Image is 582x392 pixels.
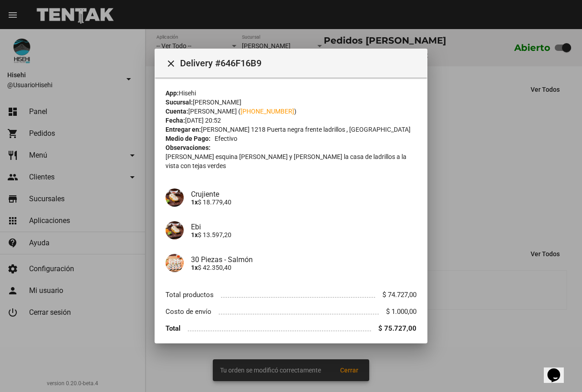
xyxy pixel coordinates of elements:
[191,198,198,206] b: 1x
[166,320,416,337] li: Total $ 75.727,00
[166,116,416,125] div: [DATE] 20:52
[191,231,416,238] p: $ 13.597,20
[166,287,416,303] li: Total productos $ 74.727,00
[166,89,179,97] strong: App:
[241,108,294,115] a: [PHONE_NUMBER]
[162,54,180,72] button: Cerrar
[166,152,416,170] p: [PERSON_NAME] esquina [PERSON_NAME] y [PERSON_NAME] la casa de ladrillos a la vista con tejas verdes
[166,144,211,151] strong: Observaciones:
[191,264,416,271] p: $ 42.350,40
[191,198,416,206] p: $ 18.779,40
[166,58,176,69] mat-icon: Cerrar
[166,107,416,116] div: [PERSON_NAME] ( )
[166,98,416,107] div: [PERSON_NAME]
[191,264,198,271] b: 1x
[166,221,184,239] img: ac549602-9db9-49e7-81a7-04d9ee31ec3c.jpg
[166,99,193,106] strong: Sucursal:
[215,134,237,143] span: Efectivo
[166,126,201,133] strong: Entregar en:
[191,223,416,231] h4: Ebi
[191,231,198,238] b: 1x
[166,125,416,134] div: [PERSON_NAME] 1218 Puerta negra frente ladrillos , [GEOGRAPHIC_DATA]
[166,254,184,272] img: 7b16739f-f524-49c1-bb1b-a60cff6b7858.jpg
[191,190,416,198] h4: Crujiente
[180,56,420,70] span: Delivery #646F16B9
[544,356,573,383] iframe: chat widget
[166,117,185,124] strong: Fecha:
[166,303,416,320] li: Costo de envío $ 1.000,00
[166,108,188,115] strong: Cuenta:
[191,255,416,264] h4: 30 Piezas - Salmón
[166,189,184,207] img: 7cdb9648-d75d-4dd5-b927-1b7577c64cdb.jpg
[166,134,211,143] strong: Medio de Pago:
[166,89,416,98] div: Hisehi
